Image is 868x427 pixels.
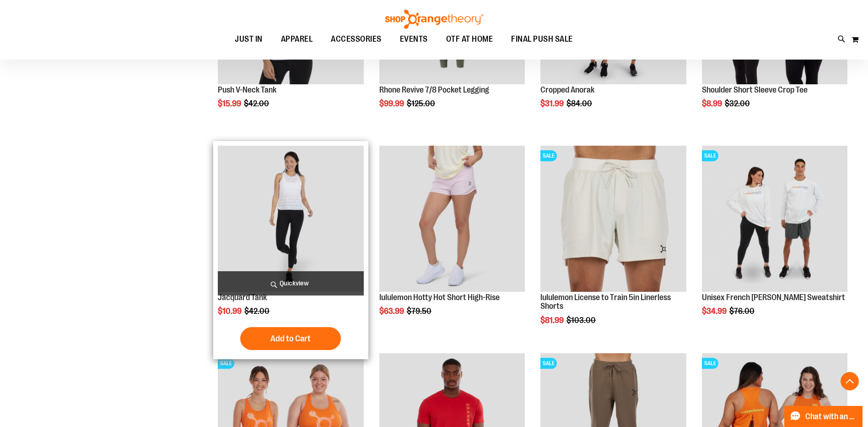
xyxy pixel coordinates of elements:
[218,85,276,94] a: Push V-Neck Tank
[702,146,847,291] img: Unisex French Terry Crewneck Sweatshirt primary image
[379,307,405,316] span: $63.99
[540,146,686,291] img: lululemon License to Train 5in Linerless Shorts
[213,141,368,359] div: product
[407,99,437,108] span: $125.00
[702,85,808,94] a: Shoulder Short Sleeve Crop Tee
[281,29,313,49] span: APPAREL
[235,29,263,49] span: JUST IN
[540,358,557,369] span: SALE
[725,99,751,108] span: $32.00
[805,412,857,421] span: Chat with an Expert
[218,358,234,369] span: SALE
[375,141,529,339] div: product
[240,327,341,350] button: Add to Cart
[218,146,363,293] a: Front view of Jacquard Tank
[702,293,845,302] a: Unisex French [PERSON_NAME] Sweatshirt
[540,99,565,108] span: $31.99
[270,334,311,344] span: Add to Cart
[331,29,382,49] span: ACCESSORIES
[566,316,597,325] span: $103.00
[218,293,267,302] a: Jacquard Tank
[379,85,489,94] a: Rhone Revive 7/8 Pocket Legging
[566,99,593,108] span: $84.00
[226,29,272,50] a: JUST IN
[502,29,582,49] a: FINAL PUSH SALE
[841,372,859,390] button: Back To Top
[437,29,502,50] a: OTF AT HOME
[272,29,322,50] a: APPAREL
[218,99,243,108] span: $15.99
[407,307,433,316] span: $79.50
[218,271,363,296] a: Quickview
[540,85,594,94] a: Cropped Anorak
[536,141,690,348] div: product
[218,146,363,291] img: Front view of Jacquard Tank
[218,307,243,316] span: $10.99
[540,293,671,311] a: lululemon License to Train 5in Linerless Shorts
[400,29,428,49] span: EVENTS
[729,307,756,316] span: $76.00
[540,316,565,325] span: $81.99
[702,99,723,108] span: $8.99
[702,146,847,293] a: Unisex French Terry Crewneck Sweatshirt primary imageSALE
[244,307,271,316] span: $42.00
[446,29,493,49] span: OTF AT HOME
[702,358,718,369] span: SALE
[384,10,485,29] img: Shop Orangetheory
[702,150,718,161] span: SALE
[511,29,573,49] span: FINAL PUSH SALE
[697,141,852,339] div: product
[540,146,686,293] a: lululemon License to Train 5in Linerless ShortsSALE
[379,293,500,302] a: lululemon Hotty Hot Short High-Rise
[244,99,270,108] span: $42.00
[391,29,437,50] a: EVENTS
[702,307,728,316] span: $34.99
[379,99,405,108] span: $99.99
[784,406,863,427] button: Chat with an Expert
[379,146,525,291] img: lululemon Hotty Hot Short High-Rise
[379,146,525,293] a: lululemon Hotty Hot Short High-Rise
[322,29,391,50] a: ACCESSORIES
[540,150,557,161] span: SALE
